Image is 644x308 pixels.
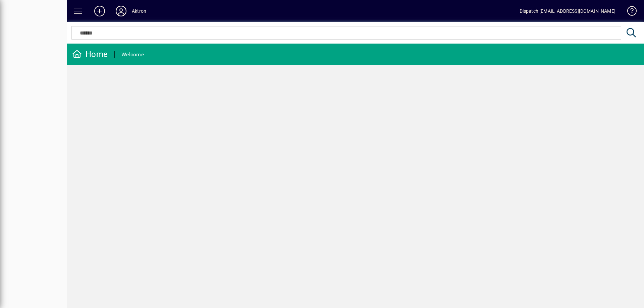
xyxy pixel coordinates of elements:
[132,6,146,16] div: Aktron
[622,1,636,23] a: Knowledge Base
[89,5,110,17] button: Add
[121,49,144,60] div: Welcome
[110,5,132,17] button: Profile
[72,49,108,60] div: Home
[520,6,615,16] div: Dispatch [EMAIL_ADDRESS][DOMAIN_NAME]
